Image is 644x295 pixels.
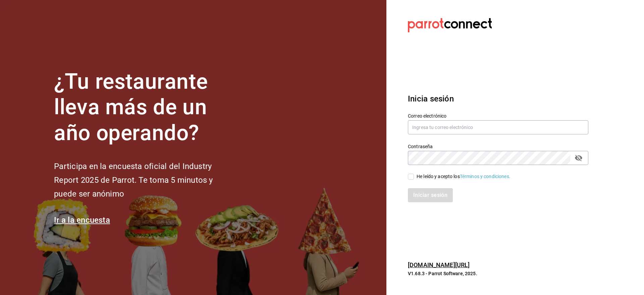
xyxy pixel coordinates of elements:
[408,261,470,268] a: [DOMAIN_NAME][URL]
[408,113,588,118] label: Correo electrónico
[54,69,235,146] h1: ¿Tu restaurante lleva más de un año operando?
[54,215,110,225] a: Ir a la encuesta
[573,152,584,164] button: passwordField
[408,270,588,277] p: V1.68.3 - Parrot Software, 2025.
[408,93,588,105] h3: Inicia sesión
[408,144,588,149] label: Contraseña
[54,160,235,201] h2: Participa en la encuesta oficial del Industry Report 2025 de Parrot. Te toma 5 minutos y puede se...
[460,174,511,179] a: Términos y condiciones.
[417,173,511,180] div: He leído y acepto los
[408,120,588,134] input: Ingresa tu correo electrónico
